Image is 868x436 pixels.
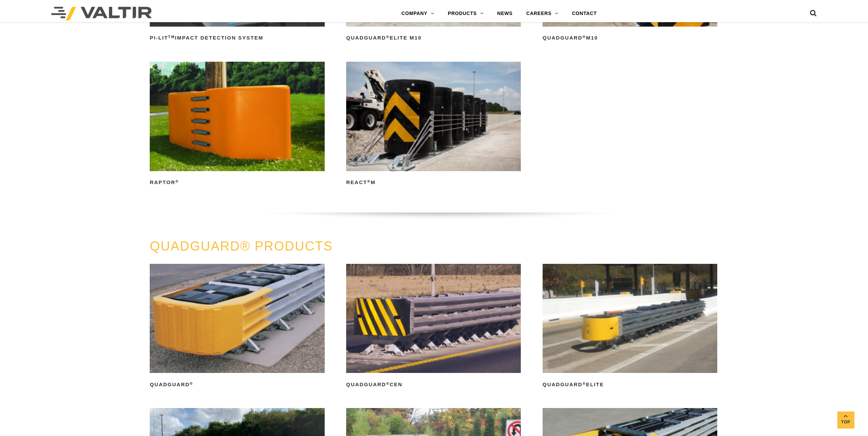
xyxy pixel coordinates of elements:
a: CONTACT [565,7,604,20]
a: NEWS [490,7,519,20]
h2: QuadGuard CEN [346,379,521,390]
a: Top [837,411,854,429]
a: QuadGuard® [150,264,324,390]
a: QUADGUARD® PRODUCTS [150,239,333,253]
h2: PI-LIT Impact Detection System [150,33,324,44]
h2: QuadGuard [150,379,324,390]
a: CAREERS [519,7,565,20]
sup: ® [175,179,179,183]
sup: ® [583,381,586,386]
sup: ® [367,179,371,183]
sup: ® [190,381,193,386]
h2: QuadGuard Elite [543,379,717,390]
a: PRODUCTS [441,7,490,20]
a: REACT®M [346,62,521,188]
h2: QuadGuard M10 [543,33,717,44]
a: COMPANY [395,7,441,20]
a: QuadGuard®Elite [543,264,717,390]
span: Top [837,418,854,426]
h2: RAPTOR [150,177,324,188]
sup: ® [386,35,389,39]
h2: QuadGuard Elite M10 [346,33,521,44]
h2: REACT M [346,177,521,188]
img: Valtir [51,7,152,20]
a: QuadGuard®CEN [346,264,521,390]
a: RAPTOR® [150,62,324,188]
sup: TM [168,35,175,39]
sup: ® [386,381,389,386]
sup: ® [583,35,586,39]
